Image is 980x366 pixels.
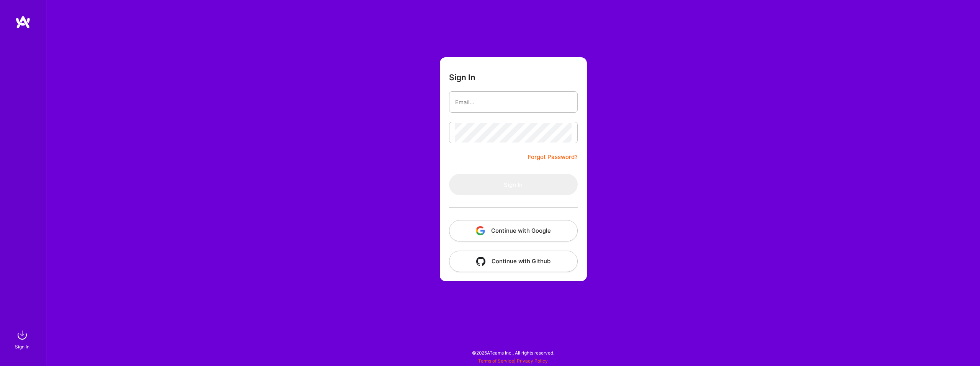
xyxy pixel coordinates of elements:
[455,92,572,112] input: Email...
[15,343,29,351] div: Sign In
[16,327,30,351] a: sign inSign In
[478,358,548,364] span: |
[449,251,578,272] button: Continue with Github
[517,358,548,364] a: Privacy Policy
[449,73,475,82] h3: Sign In
[15,327,30,343] img: sign in
[476,226,485,235] img: icon
[46,343,980,362] div: © 2025 ATeams Inc., All rights reserved.
[15,15,31,29] img: logo
[449,220,578,241] button: Continue with Google
[449,174,578,195] button: Sign In
[478,358,514,364] a: Terms of Service
[528,152,578,162] a: Forgot Password?
[476,257,485,266] img: icon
